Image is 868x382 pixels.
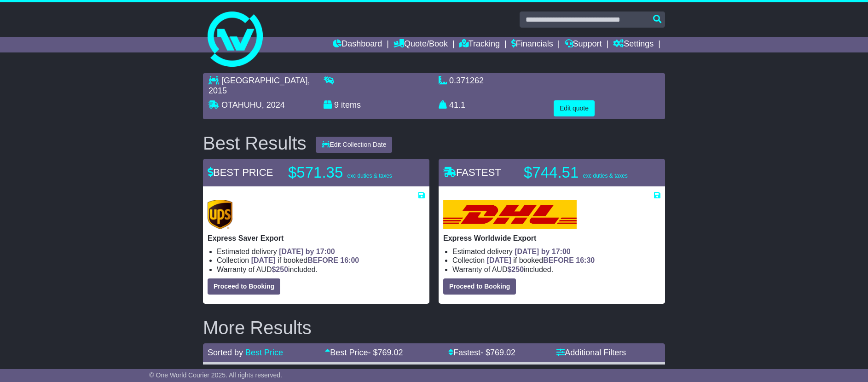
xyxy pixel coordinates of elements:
span: - $ [368,348,403,357]
a: Settings [613,37,654,52]
span: - $ [480,348,515,357]
span: [DATE] [487,256,511,264]
div: Best Results [198,133,311,153]
a: Best Price [245,348,283,357]
p: Express Worldwide Export [443,234,660,243]
a: Support [565,37,602,52]
a: Tracking [459,37,500,52]
a: Additional Filters [556,348,626,357]
span: 769.02 [490,348,515,357]
span: 41.1 [449,100,465,110]
span: BEFORE [307,256,338,264]
span: BEFORE [543,256,574,264]
a: Financials [511,37,553,52]
button: Proceed to Booking [208,278,280,295]
span: 250 [276,266,288,273]
img: UPS (new): Express Saver Export [208,200,232,229]
a: Quote/Book [393,37,448,52]
span: exc duties & taxes [347,173,392,179]
span: $ [507,266,524,273]
a: Fastest- $769.02 [448,348,515,357]
span: if booked [251,256,359,264]
p: $744.51 [524,163,639,182]
span: 0.371262 [449,76,484,85]
span: [GEOGRAPHIC_DATA] [221,76,307,85]
span: 769.02 [377,348,403,357]
span: , 2024 [262,100,285,110]
button: Proceed to Booking [443,278,516,295]
span: [DATE] by 17:00 [279,248,335,255]
span: $ [272,266,288,273]
a: Dashboard [333,37,382,52]
span: , 2015 [208,76,310,95]
img: DHL: Express Worldwide Export [443,200,577,229]
p: Express Saver Export [208,234,425,243]
span: © One World Courier 2025. All rights reserved. [149,371,282,379]
p: $571.35 [288,163,403,182]
span: [DATE] [251,256,276,264]
span: if booked [487,256,595,264]
li: Collection [217,256,425,265]
span: items [341,100,361,110]
li: Warranty of AUD included. [217,265,425,274]
span: BEST PRICE [208,167,273,178]
span: 16:30 [576,256,595,264]
span: OTAHUHU [221,100,262,110]
li: Collection [452,256,660,265]
span: [DATE] by 17:00 [515,248,571,255]
span: 9 [334,100,339,110]
span: 250 [511,266,524,273]
li: Warranty of AUD included. [452,265,660,274]
span: 16:00 [340,256,359,264]
span: FASTEST [443,167,501,178]
li: Estimated delivery [452,247,660,256]
button: Edit quote [554,100,595,116]
li: Estimated delivery [217,247,425,256]
span: Sorted by [208,348,243,357]
a: Best Price- $769.02 [325,348,403,357]
h2: More Results [203,318,665,338]
span: exc duties & taxes [583,173,627,179]
button: Edit Collection Date [316,137,393,153]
